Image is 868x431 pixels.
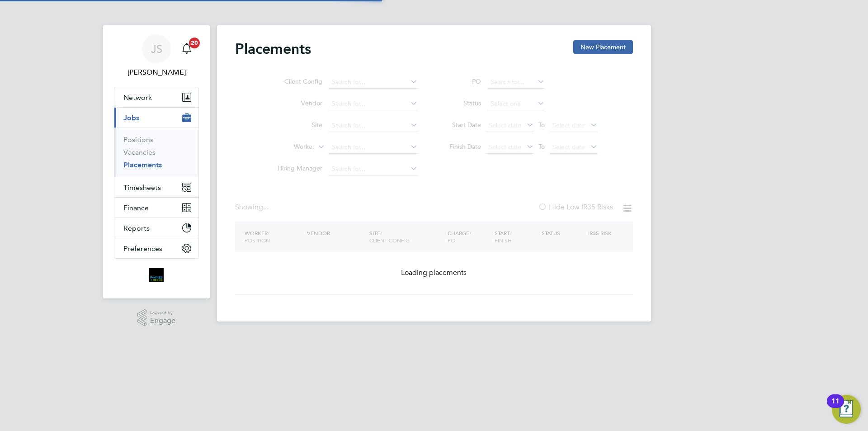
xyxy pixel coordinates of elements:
span: 20 [189,38,200,48]
button: Finance [114,198,198,218]
img: bromak-logo-retina.png [149,268,164,282]
button: Timesheets [114,177,198,197]
span: JS [151,43,162,55]
a: Placements [123,161,162,169]
button: Network [114,87,198,107]
span: ... [263,203,269,212]
span: Timesheets [123,183,161,192]
span: Preferences [123,244,162,253]
span: Julia Scholes [114,67,199,78]
div: Showing [235,203,270,212]
button: New Placement [573,40,633,54]
span: Jobs [123,114,139,122]
nav: Main navigation [103,25,210,298]
span: Finance [123,204,149,212]
a: Powered byEngage [137,309,176,327]
button: Reports [114,218,198,238]
span: Powered by [150,309,175,317]
button: Jobs [114,108,198,128]
span: Network [123,93,152,102]
div: Jobs [114,128,198,177]
span: Engage [150,317,175,325]
span: Reports [123,224,150,232]
a: JS[PERSON_NAME] [114,34,199,78]
a: Positions [123,135,153,144]
button: Preferences [114,238,198,258]
div: 11 [831,401,840,413]
button: Open Resource Center, 11 new notifications [832,395,861,424]
a: 20 [178,34,196,63]
a: Go to home page [114,268,199,282]
label: Hide Low IR35 Risks [538,203,613,212]
h2: Placements [235,40,311,58]
a: Vacancies [123,148,156,156]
